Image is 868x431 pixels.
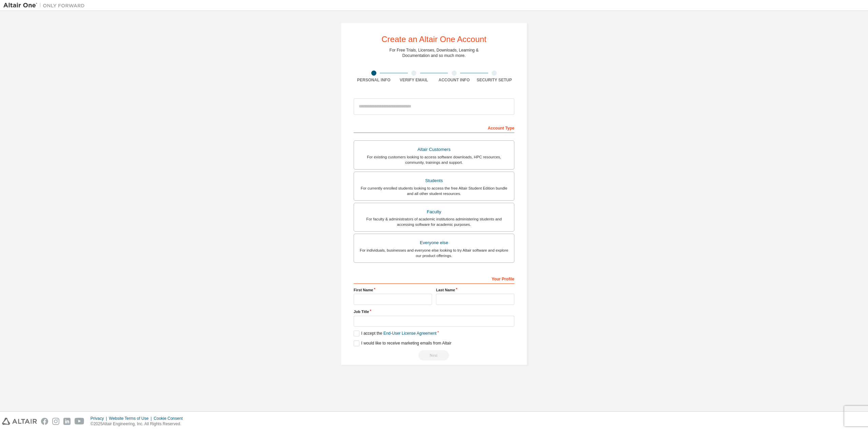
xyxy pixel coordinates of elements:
div: Account Type [354,122,514,133]
label: First Name [354,287,432,293]
div: Verify Email [394,77,434,83]
div: Read and acccept EULA to continue [354,350,514,360]
img: facebook.svg [41,418,48,425]
img: linkedin.svg [63,418,71,425]
img: altair_logo.svg [2,418,37,425]
div: Account Info [434,77,474,83]
div: Your Profile [354,273,514,284]
div: Personal Info [354,77,394,83]
div: Students [358,176,510,185]
div: Website Terms of Use [109,416,154,421]
label: I accept the [354,331,436,336]
div: For individuals, businesses and everyone else looking to try Altair software and explore our prod... [358,248,510,258]
img: instagram.svg [52,418,59,425]
label: Job Title [354,309,514,314]
div: Cookie Consent [154,416,186,421]
div: Privacy [91,416,109,421]
img: Altair One [3,2,88,9]
label: Last Name [436,287,514,293]
label: I would like to receive marketing emails from Altair [354,340,451,346]
div: Altair Customers [358,145,510,154]
div: Create an Altair One Account [381,35,487,43]
div: Security Setup [474,77,515,83]
div: For faculty & administrators of academic institutions administering students and accessing softwa... [358,216,510,227]
img: youtube.svg [75,418,84,425]
div: Faculty [358,207,510,217]
div: Everyone else [358,238,510,248]
div: For Free Trials, Licenses, Downloads, Learning & Documentation and so much more. [390,47,479,58]
p: © 2025 Altair Engineering, Inc. All Rights Reserved. [91,421,187,427]
a: End-User License Agreement [383,331,437,336]
div: For currently enrolled students looking to access the free Altair Student Edition bundle and all ... [358,185,510,196]
div: For existing customers looking to access software downloads, HPC resources, community, trainings ... [358,154,510,165]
